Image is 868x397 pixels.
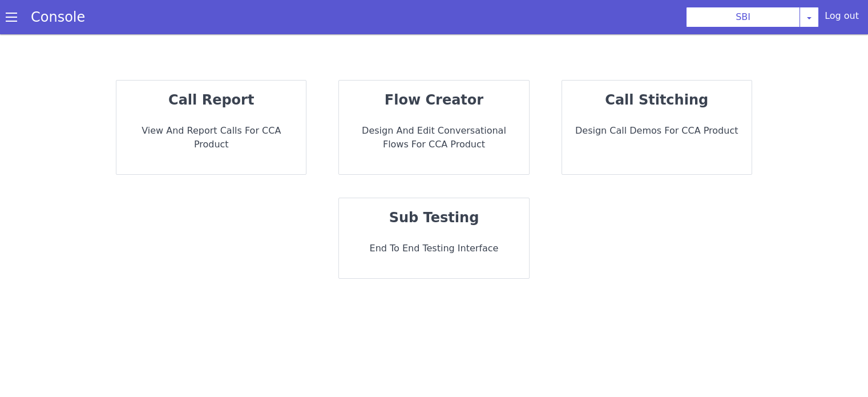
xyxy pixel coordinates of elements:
p: Design call demos for CCA Product [571,124,742,138]
a: Console [17,9,99,25]
p: End to End Testing Interface [348,242,519,255]
button: SBI [686,7,800,27]
p: Design and Edit Conversational flows for CCA Product [348,124,519,151]
strong: flow creator [385,92,483,108]
strong: call report [168,92,254,108]
strong: call stitching [605,92,708,108]
div: Log out [825,9,859,27]
p: View and report calls for CCA Product [126,124,297,151]
strong: sub testing [389,210,479,226]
